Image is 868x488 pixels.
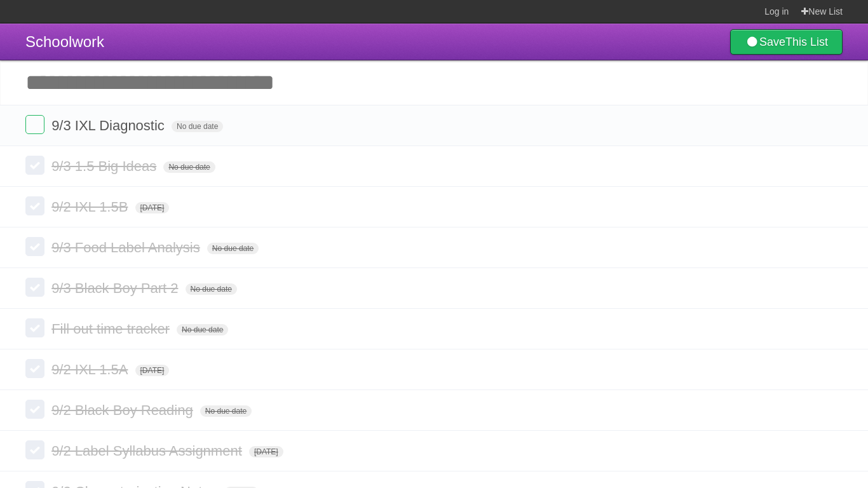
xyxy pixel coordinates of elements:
span: [DATE] [135,365,170,376]
span: 9/3 Food Label Analysis [51,240,203,255]
span: [DATE] [249,446,283,457]
span: 9/2 Black Boy Reading [51,402,196,418]
label: Done [25,278,44,297]
label: Done [25,400,44,419]
b: This List [785,36,828,48]
a: SaveThis List [730,29,843,55]
span: Fill out time tracker [51,321,173,337]
label: Done [25,359,44,378]
span: [DATE] [135,202,170,213]
span: 9/3 Black Boy Part 2 [51,280,181,296]
label: Done [25,440,44,459]
span: 9/3 1.5 Big Ideas [51,158,159,174]
span: Schoolwork [25,33,104,50]
span: No due date [200,405,252,417]
span: No due date [186,283,237,295]
label: Done [25,196,44,215]
label: Done [25,237,44,256]
span: 9/2 Label Syllabus Assignment [51,443,245,459]
label: Done [25,318,44,337]
label: Done [25,156,44,175]
span: 9/3 IXL Diagnostic [51,118,168,133]
span: 9/2 IXL 1.5B [51,199,131,215]
span: No due date [177,324,228,335]
span: No due date [163,161,215,173]
span: 9/2 IXL 1.5A [51,362,131,377]
label: Done [25,115,44,134]
span: No due date [207,243,259,254]
span: No due date [172,121,223,132]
